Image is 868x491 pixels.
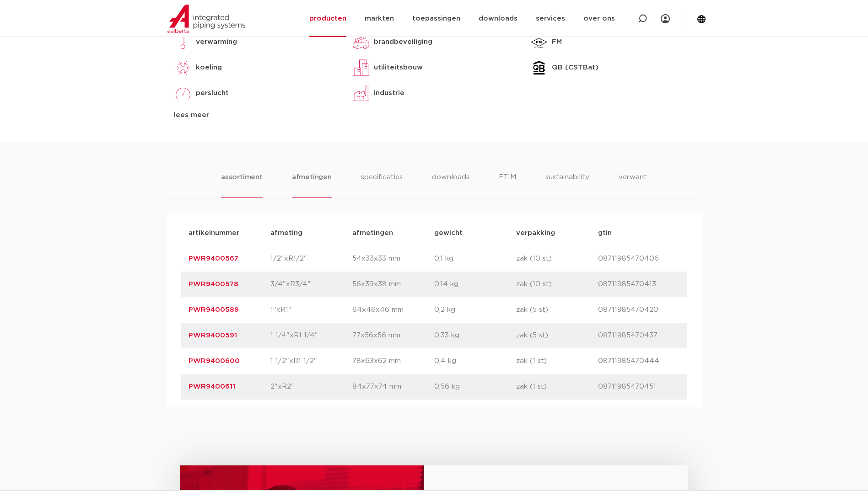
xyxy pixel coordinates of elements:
p: afmeting [270,228,352,239]
img: FM [530,33,548,51]
li: afmetingen [292,172,332,198]
p: 0,33 kg [434,330,516,341]
img: QB (CSTBat) [530,59,548,77]
p: verpakking [516,228,598,239]
p: QB (CSTBat) [552,62,598,73]
p: gewicht [434,228,516,239]
p: utiliteitsbouw [374,62,423,73]
a: PWR9400591 [189,332,237,339]
p: 1/2"xR1/2" [270,253,352,264]
p: FM [552,37,562,48]
p: 1"xR1" [270,304,352,315]
p: zak (5 st) [516,304,598,315]
li: verwant [619,172,647,198]
p: koeling [196,62,222,73]
div: lees meer [174,110,338,121]
a: PWR9400589 [189,306,239,313]
p: 0,1 kg [434,253,516,264]
p: verwarming [196,37,237,48]
p: 08711985470413 [598,279,680,290]
img: industrie [352,84,370,102]
p: perslucht [196,88,229,99]
li: downloads [432,172,469,198]
p: 0,56 kg [434,381,516,392]
a: PWR9400600 [189,358,240,364]
p: artikelnummer [189,228,270,239]
p: 08711985470420 [598,304,680,315]
li: sustainability [545,172,589,198]
p: zak (10 st) [516,279,598,290]
p: zak (1 st) [516,381,598,392]
p: 2"xR2" [270,381,352,392]
li: specificaties [361,172,403,198]
p: 0,2 kg [434,304,516,315]
img: brandbeveiliging [352,33,370,51]
p: 77x56x56 mm [352,330,434,341]
a: PWR9400567 [189,255,238,262]
p: 54x33x33 mm [352,253,434,264]
img: koeling [174,59,192,77]
p: 08711985470437 [598,330,680,341]
img: utiliteitsbouw [352,59,370,77]
p: 1 1/2"xR1 1/2" [270,356,352,367]
p: 08711985470444 [598,356,680,367]
p: 08711985470406 [598,253,680,264]
p: 64x46x46 mm [352,304,434,315]
p: 3/4"xR3/4" [270,279,352,290]
p: gtin [598,228,680,239]
p: 78x63x62 mm [352,356,434,367]
p: 56x39x38 mm [352,279,434,290]
p: 1 1/4"xR1 1/4" [270,330,352,341]
p: zak (1 st) [516,356,598,367]
a: PWR9400578 [189,281,238,288]
li: assortiment [221,172,263,198]
p: 0,14 kg [434,279,516,290]
p: zak (5 st) [516,330,598,341]
p: zak (10 st) [516,253,598,264]
p: afmetingen [352,228,434,239]
a: PWR9400611 [189,383,235,390]
img: verwarming [174,33,192,51]
p: 0,4 kg [434,356,516,367]
p: brandbeveiliging [374,37,432,48]
p: industrie [374,88,404,99]
li: ETIM [499,172,516,198]
img: perslucht [174,84,192,102]
p: 08711985470451 [598,381,680,392]
p: 84x77x74 mm [352,381,434,392]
